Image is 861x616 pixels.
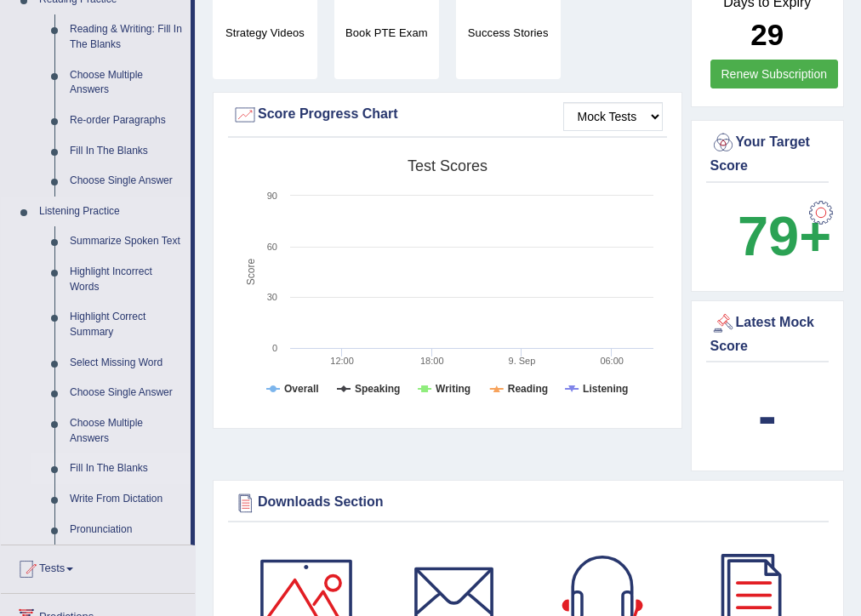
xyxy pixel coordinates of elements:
[62,60,191,106] a: Choose Multiple Answers
[31,197,191,227] a: Listening Practice
[420,356,444,366] text: 18:00
[62,515,191,545] a: Pronunciation
[62,378,191,408] a: Choose Single Answer
[232,490,824,516] div: Downloads Section
[710,311,825,356] div: Latest Mock Score
[284,383,319,395] tspan: Overall
[62,166,191,197] a: Choose Single Answer
[330,356,354,366] text: 12:00
[583,383,628,395] tspan: Listening
[62,226,191,257] a: Summarize Spoken Text
[710,60,839,88] a: Renew Subscription
[232,102,663,128] div: Score Progress Chart
[408,157,488,174] tspan: Test scores
[62,106,191,136] a: Re-order Paragraphs
[62,257,191,302] a: Highlight Incorrect Words
[355,383,400,395] tspan: Speaking
[738,205,831,267] b: 79+
[758,385,777,447] b: -
[62,408,191,453] a: Choose Multiple Answers
[600,356,624,366] text: 06:00
[62,14,191,60] a: Reading & Writing: Fill In The Blanks
[62,484,191,515] a: Write From Dictation
[267,292,277,302] text: 30
[508,383,548,395] tspan: Reading
[213,24,317,42] h4: Strategy Videos
[267,242,277,252] text: 60
[334,24,439,42] h4: Book PTE Exam
[1,545,195,588] a: Tests
[62,348,191,379] a: Select Missing Word
[710,130,825,176] div: Your Target Score
[62,453,191,484] a: Fill In The Blanks
[456,24,561,42] h4: Success Stories
[245,259,257,286] tspan: Score
[436,383,470,395] tspan: Writing
[62,302,191,347] a: Highlight Correct Summary
[62,136,191,167] a: Fill In The Blanks
[509,356,536,366] tspan: 9. Sep
[272,343,277,353] text: 0
[267,191,277,201] text: 90
[750,18,784,51] b: 29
